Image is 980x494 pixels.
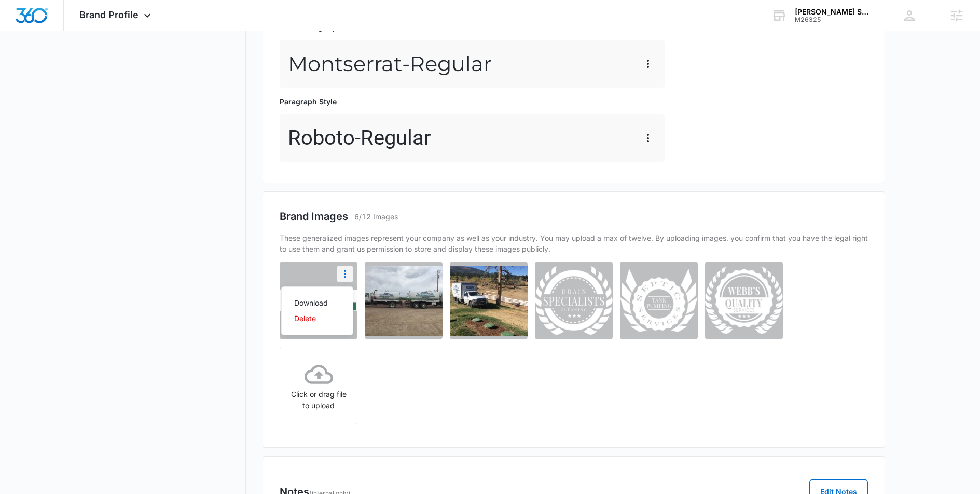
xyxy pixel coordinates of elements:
img: User uploaded image [280,290,357,311]
a: Download [294,295,340,311]
img: User uploaded image [365,266,443,336]
img: User uploaded image [620,269,698,332]
span: Click or drag file to upload [280,347,357,424]
img: User uploaded image [450,266,528,336]
p: 6/12 Images [354,211,398,222]
div: account name [795,8,871,16]
p: Roboto - Regular [288,122,431,154]
p: Paragraph Style [280,96,665,107]
button: More [337,266,353,282]
div: Download [294,299,328,307]
div: account id [795,16,871,23]
span: Brand Profile [79,9,139,20]
img: User uploaded image [535,266,613,335]
div: Click or drag file to upload [280,360,357,411]
p: Montserrat - Regular [288,48,492,79]
h2: Brand Images [280,209,348,224]
p: These generalized images represent your company as well as your industry. You may upload a max of... [280,232,868,254]
div: Delete [294,315,328,322]
button: Delete [282,311,353,326]
img: User uploaded image [705,267,783,334]
button: Download [282,295,353,311]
